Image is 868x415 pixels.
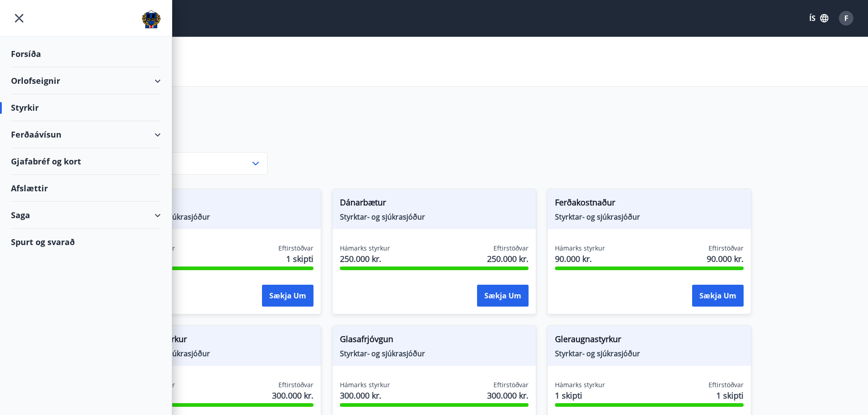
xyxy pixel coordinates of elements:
span: Styrktar- og sjúkrasjóður [340,212,529,222]
span: 250.000 kr. [340,253,390,265]
span: Gleraugnastyrkur [555,333,744,348]
span: Styrktar- og sjúkrasjóður [555,212,744,222]
span: 90.000 kr. [555,253,605,265]
span: Dánarbætur [340,196,529,212]
span: Styrktar- og sjúkrasjóður [340,348,529,359]
span: Eftirstöðvar [709,380,744,389]
span: F [844,13,848,23]
span: Eftirstöðvar [493,244,529,253]
span: 300.000 kr. [487,389,529,401]
span: Hámarks styrkur [555,380,605,389]
button: Sækja um [692,285,744,307]
button: F [835,7,857,29]
span: 1 skipti [716,389,744,401]
div: Gjafabréf og kort [11,148,161,175]
div: Ferðaávísun [11,121,161,148]
span: Hámarks styrkur [340,380,390,389]
div: Saga [11,202,161,229]
div: Styrkir [11,94,161,121]
div: Orlofseignir [11,67,161,94]
span: Eftirstöðvar [493,380,529,389]
div: Spurt og svarað [11,229,161,255]
span: 1 skipti [555,389,605,401]
button: Sækja um [262,285,313,307]
span: Glasafrjóvgun [340,333,529,348]
button: ÍS [804,10,833,26]
span: Hámarks styrkur [555,244,605,253]
span: 250.000 kr. [487,253,529,265]
label: Flokkur [117,141,267,150]
span: 1 skipti [286,253,313,265]
span: Augnaðgerð [125,196,313,212]
span: Ferðakostnaður [555,196,744,212]
span: Hámarks styrkur [340,244,390,253]
span: Styrktar- og sjúkrasjóður [555,348,744,359]
span: 90.000 kr. [707,253,744,265]
button: menu [11,10,27,26]
img: union_logo [142,10,161,28]
span: Eftirstöðvar [709,244,744,253]
div: Afslættir [11,175,161,202]
span: Styrktar- og sjúkrasjóður [125,212,313,222]
span: 300.000 kr. [272,389,313,401]
span: 300.000 kr. [340,389,390,401]
span: Eftirstöðvar [278,244,313,253]
button: Sækja um [477,285,529,307]
span: Styrktar- og sjúkrasjóður [125,348,313,359]
span: Eftirstöðvar [278,380,313,389]
div: Forsíða [11,41,161,67]
span: Fæðingarstyrkur [125,333,313,348]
